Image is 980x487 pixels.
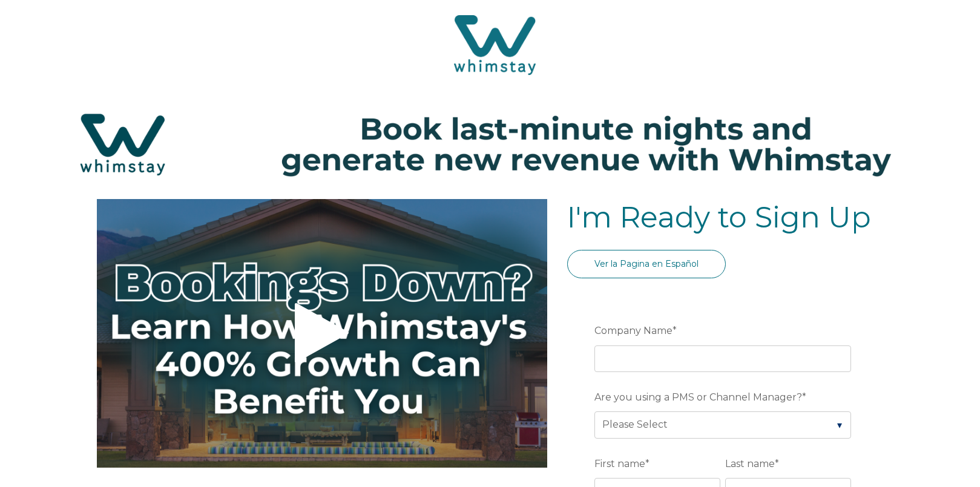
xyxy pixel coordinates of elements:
[567,250,726,278] a: Ver la Pagina en Español
[725,454,775,473] span: Last name
[594,454,645,473] span: First name
[594,321,673,340] span: Company Name
[594,388,802,407] span: Are you using a PMS or Channel Manager?
[567,200,871,235] span: I'm Ready to Sign Up
[12,94,968,195] img: Hubspot header for SSOB (4)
